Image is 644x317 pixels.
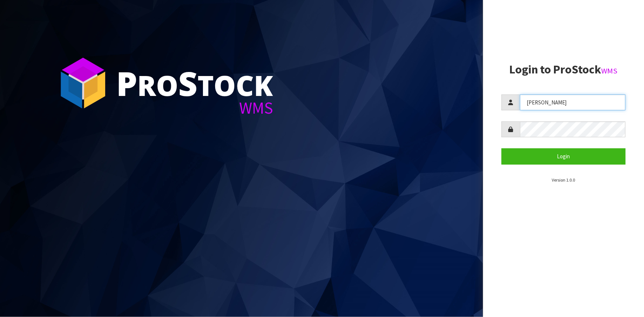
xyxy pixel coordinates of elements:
span: P [116,61,137,106]
small: Version 1.0.0 [552,177,575,183]
span: S [178,61,197,106]
button: Login [502,148,626,164]
div: WMS [116,100,273,116]
div: ro tock [116,66,273,100]
h2: Login to ProStock [502,63,626,76]
small: WMS [602,66,618,76]
input: Username [520,94,626,110]
img: ProStock Cube [55,55,111,111]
